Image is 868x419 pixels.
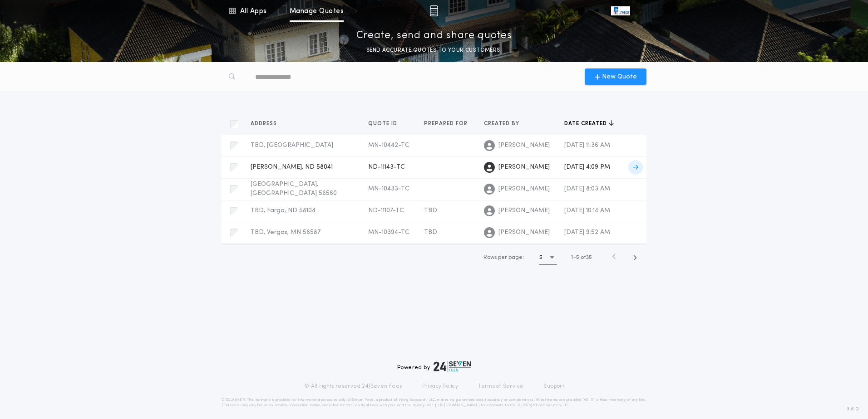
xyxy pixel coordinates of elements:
a: [URL][DOMAIN_NAME] [435,404,480,407]
span: Created by [484,120,521,127]
span: Prepared for [424,120,469,127]
img: logo [434,361,471,372]
a: Terms of Service [478,383,523,390]
span: TBD [424,207,437,214]
span: TBD, [GEOGRAPHIC_DATA] [251,142,333,149]
span: [PERSON_NAME] [498,228,550,237]
button: Quote ID [368,119,404,128]
button: New Quote [585,68,646,85]
button: Created by [484,119,526,128]
span: TBD [424,229,437,236]
span: ND-11143-TC [368,164,405,171]
p: SEND ACCURATE QUOTES TO YOUR CUSTOMERS. [366,46,502,55]
span: ND-11107-TC [368,207,404,214]
span: TBD, Vergas, MN 56587 [251,229,321,236]
button: 5 [539,250,557,265]
span: of 35 [581,253,592,262]
p: Create, send and share quotes [356,29,512,43]
p: © All rights reserved. 24|Seven Fees [304,383,402,390]
span: [DATE] 10:14 AM [564,207,610,214]
span: [DATE] 8:03 AM [564,185,610,192]
span: New Quote [602,72,637,82]
span: [DATE] 4:09 PM [564,164,610,171]
a: Support [543,383,564,390]
span: [GEOGRAPHIC_DATA], [GEOGRAPHIC_DATA] 56560 [251,181,337,197]
span: [PERSON_NAME] [498,206,550,215]
img: vs-icon [611,6,630,15]
span: MN-10433-TC [368,185,409,192]
a: Privacy Policy [422,383,459,390]
h1: 5 [539,253,542,262]
span: MN-10442-TC [368,142,409,149]
span: [PERSON_NAME], ND 58041 [251,164,333,171]
span: [PERSON_NAME] [498,163,550,172]
span: MN-10394-TC [368,229,409,236]
div: Powered by [397,361,471,372]
span: 5 [576,255,579,260]
span: Quote ID [368,120,399,127]
button: Address [251,119,284,128]
p: DISCLAIMER: This estimate is provided for informational purposes only. 24|Seven Fees, a product o... [222,397,646,408]
span: [PERSON_NAME] [498,185,550,194]
img: img [429,5,438,16]
span: 1 [571,255,573,260]
span: 3.8.0 [847,405,859,413]
button: Date created [564,119,614,128]
span: [DATE] 9:52 AM [564,229,610,236]
span: Date created [564,120,609,127]
span: Address [251,120,279,127]
span: TBD, Fargo, ND 58104 [251,207,316,214]
span: [DATE] 11:36 AM [564,142,610,149]
span: Rows per page: [483,255,524,260]
span: [PERSON_NAME] [498,141,550,150]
